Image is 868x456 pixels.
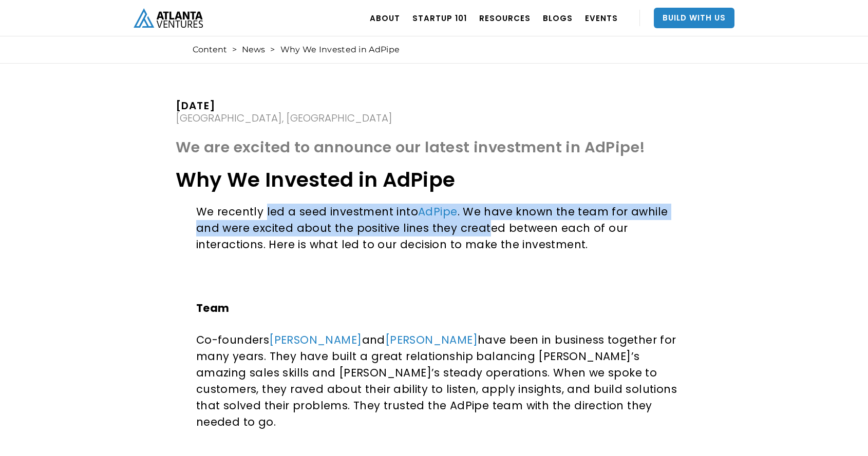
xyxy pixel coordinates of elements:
a: AdPipe [418,204,457,219]
h1: We are excited to announce our latest investment in AdPipe! [176,138,692,162]
p: ‍ [196,268,689,285]
div: Why We Invested in AdPipe [280,45,400,55]
div: > [270,45,275,55]
p: We recently led a seed investment into . We have known the team for awhile and were excited about... [196,204,689,253]
div: [DATE] [176,101,392,111]
a: EVENTS [585,4,618,32]
a: BLOGS [543,4,573,32]
a: Build With Us [654,8,734,28]
div: [GEOGRAPHIC_DATA], [GEOGRAPHIC_DATA] [176,113,392,123]
a: ABOUT [370,4,400,32]
div: > [232,45,237,55]
a: News [242,45,265,55]
p: Co-founders and have been in business together for many years. They have built a great relationsh... [196,332,689,430]
a: Startup 101 [412,4,467,32]
strong: Team [196,301,230,315]
a: [PERSON_NAME] [385,332,478,347]
a: Content [193,45,227,55]
a: RESOURCES [479,4,531,32]
h1: Why We Invested in AdPipe [176,167,692,193]
a: [PERSON_NAME] [269,332,362,347]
